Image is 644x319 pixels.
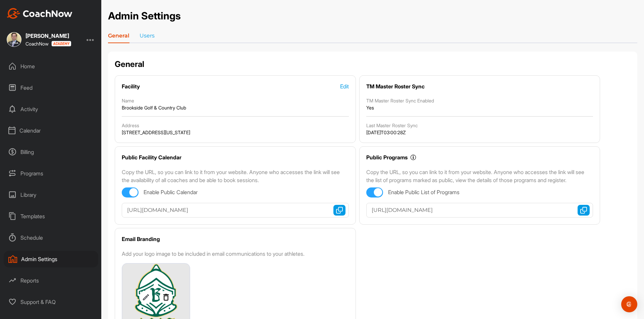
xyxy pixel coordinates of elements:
div: Reports [4,272,98,289]
div: Address [122,122,349,129]
div: Edit [340,82,349,90]
div: Library [4,186,98,203]
span: Enable Public Calendar [144,189,198,196]
div: Brookside Golf & Country Club [122,104,349,111]
div: Calendar [4,122,98,139]
div: CoachNow [25,41,71,47]
div: Billing [4,144,98,160]
button: Copy [333,205,345,216]
img: CoachNow acadmey [51,41,71,47]
div: Support & FAQ [4,294,98,310]
div: Schedule [4,229,98,246]
div: Email Branding [122,235,160,243]
div: Public Facility Calendar [122,153,181,161]
div: [DATE]T03:00:28Z [366,129,593,136]
div: Feed [4,79,98,96]
div: Yes [366,104,593,111]
img: square_9f5fd7803bd8b30925cdd02c280f4d95.jpg [7,32,21,47]
p: Copy the URL, so you can link to it from your website. Anyone who accesses the link will see the ... [366,168,593,184]
div: Programs [4,165,98,182]
div: TM Master Roster Sync Enabled [366,97,593,104]
h1: Admin Settings [108,8,181,23]
img: svg+xml;base64,PHN2ZyB3aWR0aD0iMjQiIGhlaWdodD0iMjQiIHZpZXdCb3g9IjAgMCAyNCAyNCIgZmlsbD0ibm9uZSIgeG... [159,293,173,301]
div: [STREET_ADDRESS][US_STATE] [122,129,349,136]
p: Copy the URL, so you can link to it from your website. Anyone who accesses the link will see the ... [122,168,349,184]
div: TM Master Roster Sync [366,82,425,90]
div: Home [4,58,98,75]
div: Open Intercom Messenger [621,296,637,312]
div: Admin Settings [4,251,98,267]
button: Copy [578,205,590,216]
div: Activity [4,101,98,117]
img: Copy [580,207,587,214]
div: Add your logo image to be included in email communications to your athletes. [122,250,349,258]
span: Enable Public List of Programs [388,189,460,196]
div: Facility [122,82,140,90]
div: [PERSON_NAME] [25,33,71,38]
div: Public Programs [366,153,408,161]
div: Templates [4,208,98,225]
a: General [108,32,129,43]
img: CoachNow [7,8,72,19]
a: Users [140,32,155,43]
div: Last Master Roster Sync [366,122,593,129]
img: svg+xml;base64,PHN2ZyB3aWR0aD0iMjQiIGhlaWdodD0iMjQiIHZpZXdCb3g9IjAgMCAyNCAyNCIgZmlsbD0ibm9uZSIgeG... [139,293,153,301]
img: Copy [336,207,343,214]
div: Name [122,97,349,104]
h2: General [115,58,144,70]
